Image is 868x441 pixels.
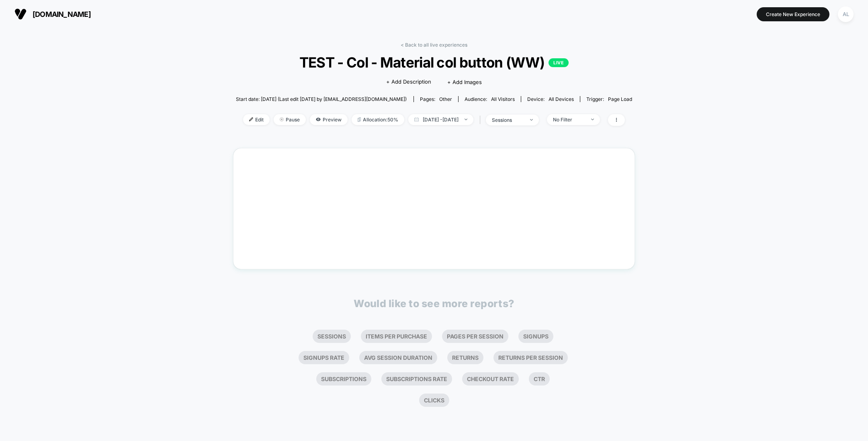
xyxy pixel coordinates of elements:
[477,114,486,126] span: |
[838,6,854,22] div: AL
[491,96,515,102] span: All Visitors
[518,330,553,343] li: Signups
[529,372,550,386] li: Ctr
[381,372,452,386] li: Subscriptions Rate
[553,117,585,123] div: No Filter
[439,96,452,102] span: other
[256,54,612,71] span: TEST - Col - Material col button (WW)
[274,114,306,125] span: Pause
[386,78,431,86] span: + Add Description
[447,351,483,364] li: Returns
[757,7,829,21] button: Create New Experience
[316,372,371,386] li: Subscriptions
[354,297,514,310] p: Would like to see more reports?
[530,119,533,121] img: end
[591,119,594,120] img: end
[549,96,574,102] span: all devices
[419,394,449,407] li: Clicks
[249,117,253,121] img: edit
[359,351,437,364] li: Avg Session Duration
[493,351,568,364] li: Returns Per Session
[835,6,856,23] button: AL
[549,58,569,67] p: LIVE
[33,10,91,18] span: [DOMAIN_NAME]
[243,114,270,125] span: Edit
[236,96,407,102] span: Start date: [DATE] (Last edit [DATE] by [EMAIL_ADDRESS][DOMAIN_NAME])
[521,96,580,102] span: Device:
[408,114,473,125] span: [DATE] - [DATE]
[465,96,515,102] div: Audience:
[414,117,419,121] img: calendar
[313,330,351,343] li: Sessions
[442,330,508,343] li: Pages Per Session
[420,96,452,102] div: Pages:
[462,372,519,386] li: Checkout Rate
[12,8,93,21] button: [DOMAIN_NAME]
[14,8,27,20] img: Visually logo
[492,117,524,123] div: sessions
[608,96,632,102] span: Page Load
[447,79,482,85] span: + Add Images
[352,114,404,125] span: Allocation: 50%
[310,114,348,125] span: Preview
[465,119,467,120] img: end
[586,96,632,102] div: Trigger:
[299,351,349,364] li: Signups Rate
[361,330,432,343] li: Items Per Purchase
[401,42,467,48] a: < Back to all live experiences
[358,117,361,122] img: rebalance
[280,117,284,121] img: end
